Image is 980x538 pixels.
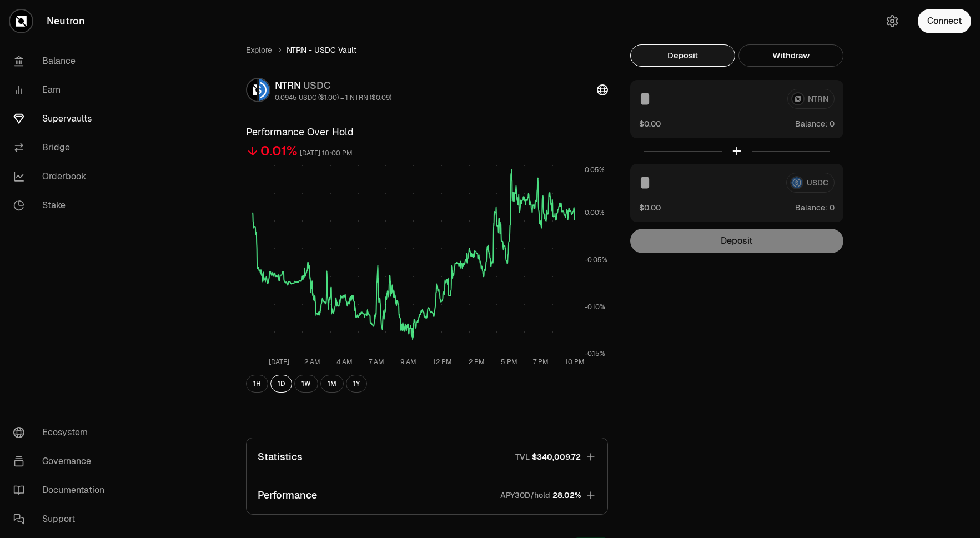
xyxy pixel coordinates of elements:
[4,76,120,104] a: Earn
[247,438,607,476] button: StatisticsTVL$340,009.72
[515,451,530,462] p: TVL
[246,44,272,56] a: Explore
[304,358,320,366] tspan: 2 AM
[639,202,661,213] button: $0.00
[585,165,605,174] tspan: 0.05%
[4,447,120,476] a: Governance
[4,47,120,76] a: Balance
[300,147,353,160] div: [DATE] 10:00 PM
[639,118,661,129] button: $0.00
[258,449,303,465] p: Statistics
[247,476,607,514] button: PerformanceAPY30D/hold28.02%
[630,44,735,67] button: Deposit
[585,255,607,264] tspan: -0.05%
[400,358,416,366] tspan: 9 AM
[738,44,843,67] button: Withdraw
[246,44,608,56] nav: breadcrumb
[258,487,317,503] p: Performance
[4,418,120,447] a: Ecosystem
[336,358,353,366] tspan: 4 AM
[585,303,605,311] tspan: -0.10%
[533,358,549,366] tspan: 7 PM
[4,104,120,133] a: Supervaults
[4,133,120,162] a: Bridge
[303,79,331,92] span: USDC
[532,451,581,462] span: $340,009.72
[247,79,257,101] img: NTRN Logo
[918,9,971,33] button: Connect
[246,124,608,140] h3: Performance Over Hold
[500,358,517,366] tspan: 5 PM
[468,358,484,366] tspan: 2 PM
[275,78,391,93] div: NTRN
[500,490,550,501] p: APY30D/hold
[795,118,827,129] span: Balance:
[320,375,344,393] button: 1M
[294,375,318,393] button: 1W
[369,358,384,366] tspan: 7 AM
[433,358,451,366] tspan: 12 PM
[795,202,827,213] span: Balance:
[275,93,391,102] div: 0.0945 USDC ($1.00) = 1 NTRN ($0.09)
[585,349,605,358] tspan: -0.15%
[552,490,581,501] span: 28.02%
[4,476,120,505] a: Documentation
[346,375,367,393] button: 1Y
[585,208,605,217] tspan: 0.00%
[259,79,269,101] img: USDC Logo
[270,375,292,393] button: 1D
[4,162,120,191] a: Orderbook
[565,358,584,366] tspan: 10 PM
[287,44,356,56] span: NTRN - USDC Vault
[4,191,120,220] a: Stake
[4,505,120,534] a: Support
[260,142,298,160] div: 0.01%
[246,375,268,393] button: 1H
[269,358,289,366] tspan: [DATE]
